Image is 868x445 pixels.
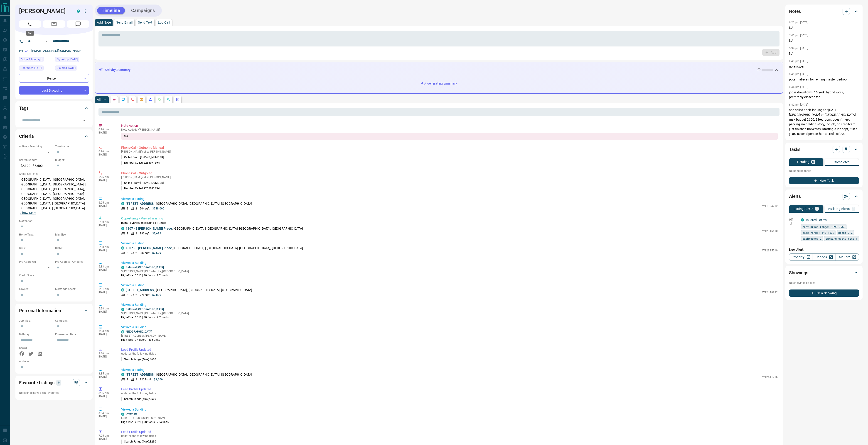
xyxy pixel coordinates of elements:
button: Open [44,39,49,44]
p: Birthday: [19,332,53,336]
p: [GEOGRAPHIC_DATA], [GEOGRAPHIC_DATA], [GEOGRAPHIC_DATA], [GEOGRAPHIC_DATA] | [GEOGRAPHIC_DATA], [... [19,176,89,217]
p: Lawyer: [19,287,53,291]
span: [PHONE_NUMBER] [140,156,164,159]
p: Home Type: [19,233,53,237]
p: 5:33 pm [98,265,114,268]
p: 5:03 pm [98,329,114,333]
div: condos.ca [121,413,124,416]
p: 7:05 pm [98,434,114,437]
p: [STREET_ADDRESS][PERSON_NAME] [121,416,169,420]
span: 2265071894 [144,187,160,190]
div: Tue Oct 14 2025 [19,66,53,72]
p: Company: [55,319,89,323]
p: Search Range (Max) : [121,397,156,401]
div: Tasks [789,144,859,155]
span: 3600 [150,358,156,361]
p: Search Range: [19,158,53,162]
p: Search Range (Max) : [121,357,156,361]
div: condos.ca [121,330,124,333]
button: New Showing [789,289,859,297]
p: updated the following fields: [121,352,778,355]
p: Timeframe: [55,144,89,148]
p: she called back, looking for [DATE], [GEOGRAPHIC_DATA] or [GEOGRAPHIC_DATA], max budget 2600, 2 b... [789,108,859,141]
p: , [GEOGRAPHIC_DATA] | [GEOGRAPHIC_DATA], [GEOGRAPHIC_DATA], [GEOGRAPHIC_DATA] [126,226,303,231]
div: NA [121,133,778,140]
span: Contacted [DATE] [21,66,42,70]
p: [DATE] [98,268,114,271]
div: Mon Sep 09 2024 [55,66,89,72]
span: size range: 442,1538 [802,230,834,235]
p: 8:35 pm [98,392,114,395]
a: Evermore [126,412,137,416]
p: Viewed a Listing [121,283,778,288]
p: 5:31 pm [98,287,114,291]
p: Number Called: [121,161,160,165]
svg: Notes [112,98,116,101]
p: [DATE] [98,204,114,207]
p: Add Note [97,21,111,24]
svg: Lead Browsing Activity [121,98,125,101]
svg: Email Verified [25,49,28,53]
p: updated the following fields: [121,392,778,395]
p: Mortgage Agent: [55,287,89,291]
p: $3,600 [154,377,163,382]
p: 8:36 pm [98,352,114,355]
p: Social: [19,346,53,350]
p: Budget: [55,158,89,162]
p: potential even for renting master bedroom [789,77,859,82]
p: 6:26 pm [DATE] [789,21,808,24]
p: Credit Score: [19,273,89,277]
p: Called From: [121,155,164,159]
p: NA [789,25,859,30]
p: Send Text [138,21,152,24]
p: [DATE] [98,415,114,418]
p: Motivation: [19,219,89,223]
p: 5:33 pm [98,246,114,249]
p: [DATE] [98,355,114,358]
p: W11954712 [762,204,778,208]
h2: Showings [789,269,808,276]
p: 0 [812,160,814,163]
p: 0 [853,207,854,210]
p: [DATE] [98,291,114,294]
p: 2 [135,293,137,297]
p: No listings have been favourited [19,391,89,395]
p: Min Size: [55,233,89,237]
h2: Tasks [789,146,800,153]
p: [DATE] [98,179,114,182]
p: 0 [58,380,60,385]
a: Mr.Loft [836,253,859,261]
div: condos.ca [121,373,124,376]
a: [EMAIL_ADDRESS][DOMAIN_NAME] [31,49,83,53]
p: Possession Date: [55,332,89,336]
p: 2 [135,231,137,236]
p: Address: [19,359,89,363]
p: [DATE] [98,310,114,313]
a: [STREET_ADDRESS] [126,373,155,376]
a: Property [789,253,812,261]
a: [GEOGRAPHIC_DATA] [126,330,152,333]
p: 880 sqft [140,231,150,236]
p: W12441266 [762,375,778,379]
svg: Push Notification Only [789,222,792,225]
p: [STREET_ADDRESS][PERSON_NAME] [121,334,166,338]
span: [PHONE_NUMBER] [140,181,164,185]
h2: Criteria [19,133,34,140]
span: 2265071894 [144,161,160,164]
p: Note Added by [PERSON_NAME] [121,128,778,131]
p: Activity Summary [105,68,130,72]
p: 6:26 pm [98,150,114,153]
p: High-Rise | 37 floors | 405 units [121,338,166,342]
span: Email [43,20,65,28]
svg: Listing Alerts [149,98,152,101]
h2: Tags [19,105,28,112]
p: $2,100 - $3,600 [19,162,53,170]
p: Viewed a Listing [121,367,778,372]
p: [DATE] [98,375,114,378]
div: Showings [789,267,859,278]
p: Lead Profile Updated [121,347,778,352]
p: Viewed a Building [121,325,778,330]
p: 7:46 pm [DATE] [789,34,808,37]
p: Phone Call - Outgoing Manual [121,145,778,150]
p: , [GEOGRAPHIC_DATA], [GEOGRAPHIC_DATA], [GEOGRAPHIC_DATA] [126,288,252,292]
